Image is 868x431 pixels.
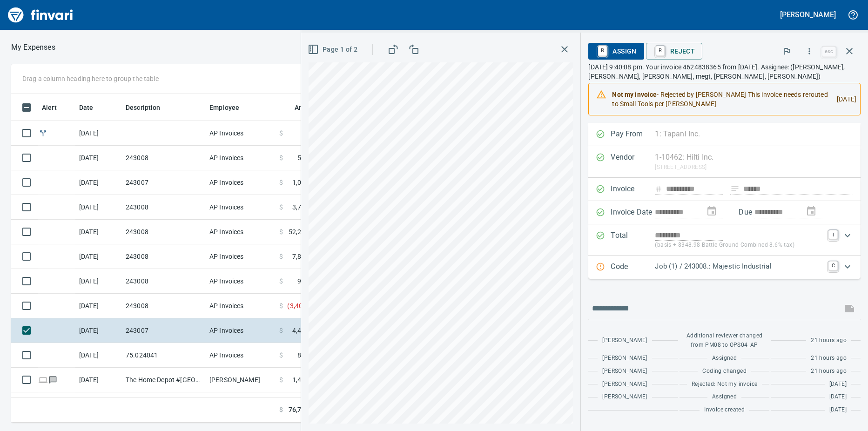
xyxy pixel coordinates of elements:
[48,377,58,383] span: Has messages
[75,244,122,269] td: [DATE]
[704,405,745,415] span: Invoice created
[279,153,283,162] span: $
[279,227,283,236] span: $
[310,44,357,55] span: Page 1 of 2
[611,261,655,273] p: Code
[206,294,276,318] td: AP Invoices
[292,326,318,335] span: 4,406.92
[22,74,159,83] p: Drag a column heading here to group the table
[206,343,276,368] td: AP Invoices
[838,297,861,320] span: This records your message into the invoice and notifies anyone mentioned
[702,367,747,376] span: Coding changed
[279,326,283,335] span: $
[75,294,122,318] td: [DATE]
[279,375,283,384] span: $
[126,102,161,113] span: Description
[279,350,283,360] span: $
[122,244,206,269] td: 243008
[612,86,829,112] div: - Rejected by [PERSON_NAME] This invoice needs rerouted to Small Tools per [PERSON_NAME]
[206,170,276,195] td: AP Invoices
[292,252,318,261] span: 7,840.00
[692,380,758,389] span: Rejected: Not my invoice
[122,318,206,343] td: 243007
[75,368,122,392] td: [DATE]
[279,178,283,187] span: $
[829,86,856,112] div: [DATE]
[75,121,122,146] td: [DATE]
[122,269,206,294] td: 243008
[822,47,836,57] a: esc
[279,202,283,212] span: $
[598,46,607,56] a: R
[122,220,206,244] td: 243008
[602,367,647,376] span: [PERSON_NAME]
[206,318,276,343] td: AP Invoices
[653,43,695,59] span: Reject
[11,42,55,53] p: My Expenses
[79,102,106,113] span: Date
[297,276,318,286] span: 971.87
[75,195,122,220] td: [DATE]
[287,301,318,310] span: ( 3,404.25 )
[828,261,838,270] a: C
[42,102,57,113] span: Alert
[292,178,318,187] span: 1,073.21
[206,244,276,269] td: AP Invoices
[829,392,847,402] span: [DATE]
[42,102,69,113] span: Alert
[611,230,655,250] p: Total
[122,343,206,368] td: 75.024041
[588,224,861,256] div: Expand
[279,405,283,415] span: $
[209,102,239,113] span: Employee
[712,392,737,402] span: Assigned
[588,43,644,60] button: RAssign
[811,336,847,345] span: 21 hours ago
[780,10,836,20] h5: [PERSON_NAME]
[279,276,283,286] span: $
[778,7,838,22] button: [PERSON_NAME]
[602,380,647,389] span: [PERSON_NAME]
[38,377,48,383] span: Online transaction
[799,41,820,61] button: More
[655,261,823,272] p: Job (1) / 243008.: Majestic Industrial
[829,405,847,415] span: [DATE]
[11,42,55,53] nav: breadcrumb
[588,256,861,279] div: Expand
[602,336,647,345] span: [PERSON_NAME]
[811,354,847,363] span: 21 hours ago
[75,146,122,170] td: [DATE]
[206,121,276,146] td: AP Invoices
[206,195,276,220] td: AP Invoices
[126,102,173,113] span: Description
[289,227,318,236] span: 52,295.04
[38,130,48,136] span: Split transaction
[279,128,283,138] span: $
[295,102,318,113] span: Amount
[602,392,647,402] span: [PERSON_NAME]
[122,146,206,170] td: 243008
[279,252,283,261] span: $
[75,318,122,343] td: [DATE]
[75,343,122,368] td: [DATE]
[122,195,206,220] td: 243008
[292,202,318,212] span: 3,720.00
[122,294,206,318] td: 243008
[289,405,318,415] span: 76,706.74
[602,354,647,363] span: [PERSON_NAME]
[75,220,122,244] td: [DATE]
[206,392,276,417] td: [PERSON_NAME]
[596,43,636,59] span: Assign
[122,368,206,392] td: The Home Depot #[GEOGRAPHIC_DATA]
[209,102,251,113] span: Employee
[655,241,823,250] p: (basis + $348.98 Battle Ground Combined 8.6% tax)
[75,170,122,195] td: [DATE]
[811,367,847,376] span: 21 hours ago
[820,40,861,62] span: Close invoice
[6,4,75,26] img: Finvari
[292,375,318,384] span: 1,403.22
[206,269,276,294] td: AP Invoices
[712,354,737,363] span: Assigned
[829,380,847,389] span: [DATE]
